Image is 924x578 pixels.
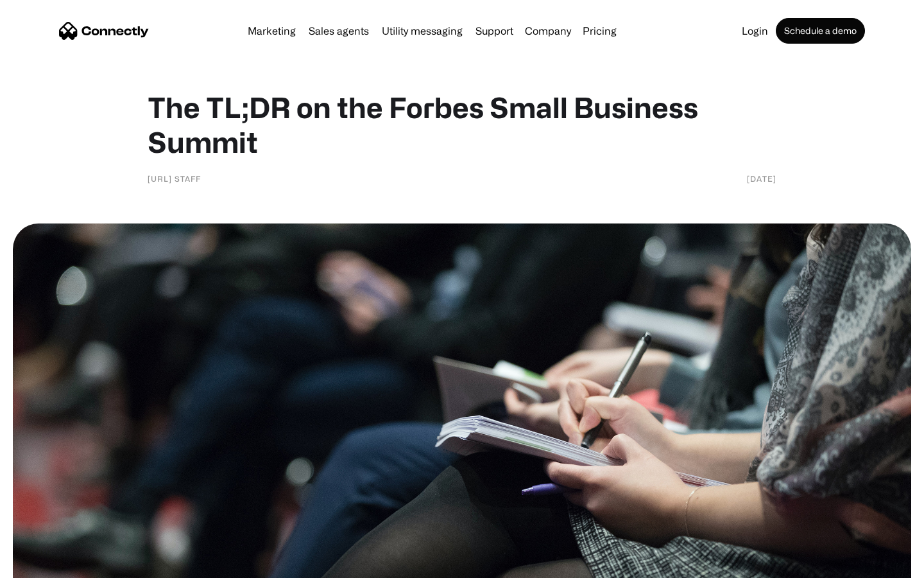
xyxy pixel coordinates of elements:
[148,172,201,185] div: [URL] Staff
[59,21,149,40] a: home
[148,90,776,159] h1: The TL;DR on the Forbes Small Business Summit
[13,556,77,574] aside: Language selected: English
[525,22,571,40] div: Company
[377,26,468,36] a: Utility messaging
[747,172,776,185] div: [DATE]
[577,26,622,36] a: Pricing
[521,22,575,40] div: Company
[304,26,374,36] a: Sales agents
[776,18,865,44] a: Schedule a demo
[26,556,77,574] ul: Language list
[470,26,518,36] a: Support
[737,26,773,36] a: Login
[243,26,301,36] a: Marketing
